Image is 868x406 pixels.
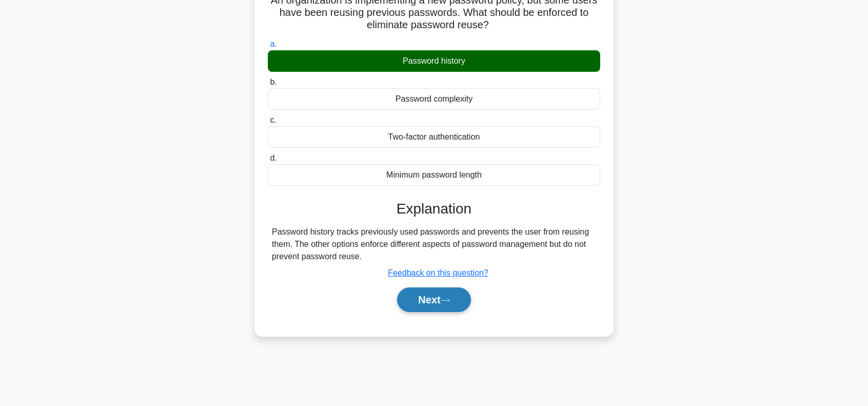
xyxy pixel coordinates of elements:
[268,50,600,72] div: Password history
[270,115,276,124] span: c.
[268,164,600,186] div: Minimum password length
[270,78,277,86] span: b.
[268,126,600,148] div: Two-factor authentication
[388,268,488,277] a: Feedback on this question?
[272,226,596,263] div: Password history tracks previously used passwords and prevents the user from reusing them. The ot...
[397,287,470,312] button: Next
[270,153,277,162] span: d.
[268,88,600,110] div: Password complexity
[274,200,594,218] h3: Explanation
[270,40,277,48] span: a.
